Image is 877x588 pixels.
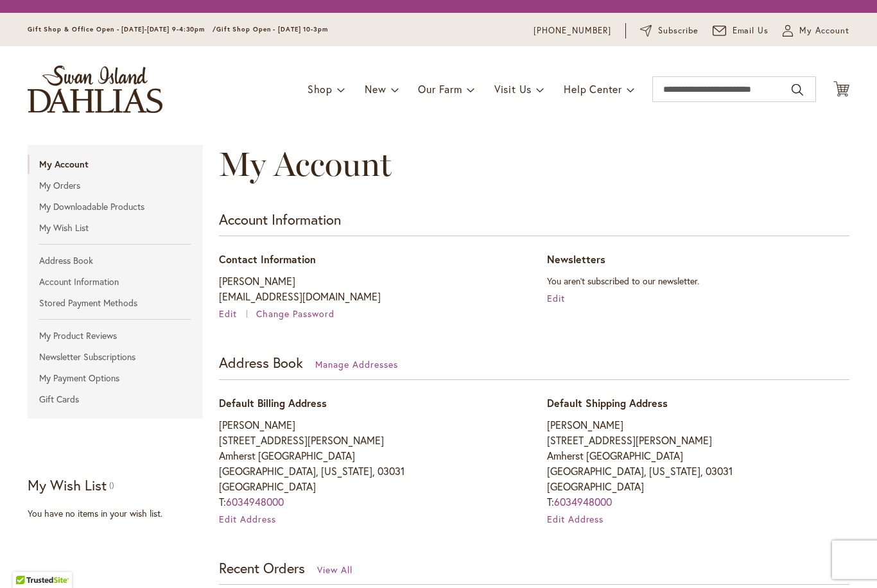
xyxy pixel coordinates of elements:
a: My Payment Options [28,368,203,388]
span: Email Us [733,24,769,37]
a: Stored Payment Methods [28,293,203,313]
button: My Account [783,24,849,37]
a: store logo [28,65,162,113]
a: Subscribe [640,24,699,37]
strong: Account Information [219,210,341,229]
p: You aren't subscribed to our newsletter. [547,273,849,289]
p: [PERSON_NAME] [EMAIL_ADDRESS][DOMAIN_NAME] [219,273,521,304]
span: My Account [799,24,849,37]
a: Change Password [256,307,334,320]
a: View All [317,564,352,576]
a: Newsletter Subscriptions [28,347,203,367]
span: Subscribe [658,24,699,37]
span: Gift Shop & Office Open - [DATE]-[DATE] 9-4:30pm / [28,25,216,33]
a: Edit [219,307,254,320]
span: Gift Shop Open - [DATE] 10-3pm [216,25,328,33]
address: [PERSON_NAME] [STREET_ADDRESS][PERSON_NAME] Amherst [GEOGRAPHIC_DATA] [GEOGRAPHIC_DATA], [US_STAT... [547,417,849,510]
span: My Account [219,144,392,184]
a: My Orders [28,176,203,195]
strong: My Account [28,155,203,174]
a: 6034948000 [554,495,612,508]
span: Newsletters [547,252,605,266]
span: Default Shipping Address [547,396,668,410]
span: Contact Information [219,252,316,266]
a: Address Book [28,251,203,270]
a: Edit Address [219,513,276,525]
span: Visit Us [494,82,532,96]
a: My Wish List [28,218,203,238]
a: Manage Addresses [315,358,398,370]
span: Help Center [564,82,622,96]
a: Email Us [713,24,769,37]
a: Edit Address [547,513,604,525]
strong: Address Book [219,353,303,372]
span: Default Billing Address [219,396,327,410]
a: [PHONE_NUMBER] [534,24,611,37]
a: 6034948000 [226,495,284,508]
strong: Recent Orders [219,558,305,577]
a: My Downloadable Products [28,197,203,216]
button: Search [792,80,803,100]
span: Edit [219,307,237,320]
a: Edit [547,292,565,304]
strong: My Wish List [28,476,107,494]
span: New [365,82,386,96]
address: [PERSON_NAME] [STREET_ADDRESS][PERSON_NAME] Amherst [GEOGRAPHIC_DATA] [GEOGRAPHIC_DATA], [US_STAT... [219,417,521,510]
span: Our Farm [418,82,462,96]
div: You have no items in your wish list. [28,507,211,520]
a: My Product Reviews [28,326,203,345]
span: Shop [308,82,333,96]
a: Gift Cards [28,390,203,409]
a: Account Information [28,272,203,291]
